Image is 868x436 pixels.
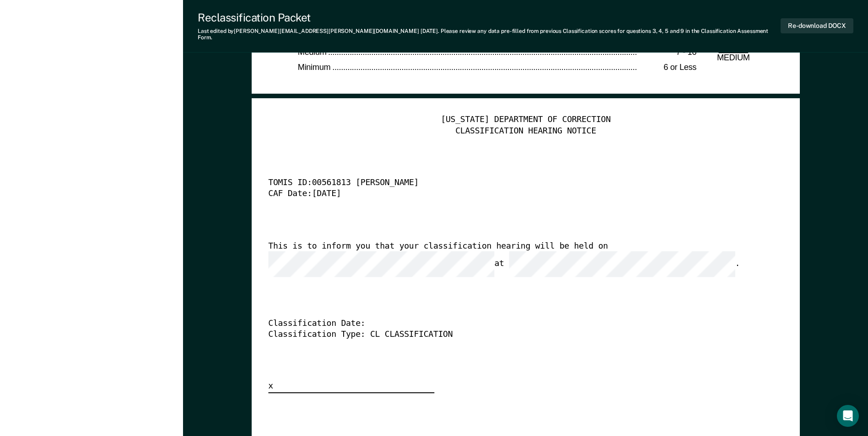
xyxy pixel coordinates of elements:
div: x [268,382,434,393]
div: TOMIS ID: 00561813 [PERSON_NAME] [268,178,757,189]
div: CAF Date: [DATE] [268,189,757,200]
span: Minimum [298,62,332,71]
button: Re-download DOCX [781,18,853,33]
div: This is to inform you that your classification hearing will be held on at . [268,241,757,277]
span: [DATE] [421,28,438,34]
span: Medium [298,48,328,57]
div: Classification Type: CL CLASSIFICATION [268,330,757,340]
div: [US_STATE] DEPARTMENT OF CORRECTION [268,115,783,126]
div: 6 or Less [637,62,696,73]
div: Classification Date: [268,319,757,330]
div: MEDIUM [711,53,755,64]
div: Open Intercom Messenger [837,405,859,427]
div: CLASSIFICATION HEARING NOTICE [268,126,783,137]
div: Reclassification Packet [198,11,781,24]
div: 7 - 16 [637,48,696,58]
div: Last edited by [PERSON_NAME][EMAIL_ADDRESS][PERSON_NAME][DOMAIN_NAME] . Please review any data pr... [198,28,781,41]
